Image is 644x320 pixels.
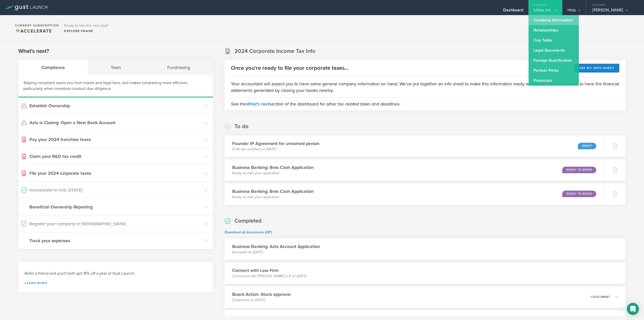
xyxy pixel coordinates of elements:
p: 1 document [590,296,610,298]
h3: Business Banking: Brex Cash Application [232,188,314,195]
h3: Azlo is Closing: Open a New Bank Account [29,119,201,126]
h3: Pay your 2024 franchise taxes [29,136,201,143]
p: Draft last modified on [DATE] [232,147,319,152]
div: Open Intercom Messenger [627,303,639,315]
h3: File your 2024 corporate taxes [29,170,201,176]
div: Ready to take the next step?ExploreRaise [61,20,111,36]
h3: Establish Ownership [29,102,201,109]
div: Explore [64,29,108,33]
a: Learn more [25,281,207,285]
span: Accelerate [15,28,52,34]
h3: Business Banking: Brex Cash Application [232,164,314,171]
h2: Completed [234,217,262,225]
div: Dashboard [503,8,523,15]
div: Business Banking: Brex Cash ApplicationReady to start your applicationReady to Begin [225,159,604,181]
p: Ready to start your application [232,171,314,176]
h3: Claim your R&D tax credit [29,153,201,160]
h3: Refer a friend and you'll both get 15% off a year of Gust Launch. [25,271,207,276]
div: Draft [578,143,596,149]
p: Your accountant will expect you to have some general company information on hand. We've put toget... [231,81,619,94]
h3: Connect with Law Firm [232,267,307,274]
div: Founder IP Agreement for unnamed personDraft last modified on [DATE]Draft [225,135,604,157]
h2: Once you're ready to file your corporate taxes... [231,64,348,72]
h3: Register your company in [GEOGRAPHIC_DATA] [29,221,201,227]
h3: Founder IP Agreement for unnamed person [232,140,319,147]
p: Ready to start your application [232,195,314,200]
h2: To do [234,123,249,130]
h3: Beneficial Ownership Reporting [29,204,201,210]
a: Download all documents (ZIP) [225,230,272,234]
div: Help [568,8,581,15]
a: What's next [246,101,269,107]
h3: Track your expenses [29,237,201,244]
span: Raise [80,29,93,33]
div: Ready to Begin [562,167,596,173]
h3: Ready to take the next step? [64,24,108,27]
em: See the section of the dashboard for other tax related tasks and deadlines. [231,101,400,107]
button: See my info sheet [574,64,619,73]
div: Staying compliant saves you from hassle and legal fees, and makes fundraising more efficient, par... [18,75,213,97]
div: [PERSON_NAME] [592,8,635,15]
p: Connected with [PERSON_NAME] LLP on [DATE] [232,274,307,279]
h3: Incorporate in [US_STATE] [29,187,201,193]
div: Ready to Begin [562,191,596,197]
p: Completed on [DATE] [232,298,291,303]
div: Lifora, Inc. [534,8,557,15]
div: Team [88,60,145,75]
div: Compliance [18,60,88,75]
h3: Business Banking: Azlo Account Application [232,243,320,250]
div: Fundraising [144,60,213,75]
h2: 2024 Corporate Income Tax Info [234,48,315,55]
div: Business Banking: Brex Cash ApplicationReady to start your applicationReady to Begin [225,183,604,205]
h2: Current Subscription [15,24,59,27]
h3: Board Action: Stock approval [232,291,291,298]
h2: What's next? [18,48,49,55]
p: Accepted on [DATE] [232,250,320,255]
